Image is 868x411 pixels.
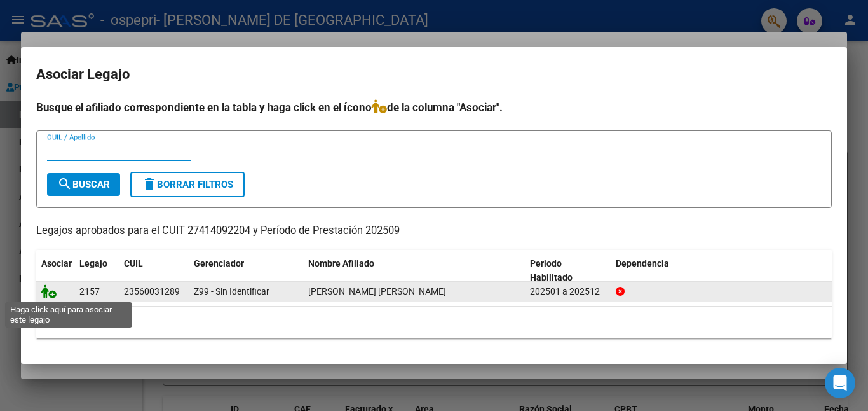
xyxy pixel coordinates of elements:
div: 1 registros [36,307,832,338]
button: Buscar [47,173,120,196]
div: 23560031289 [124,284,180,299]
button: Borrar Filtros [130,172,245,197]
datatable-header-cell: Asociar [36,250,74,292]
span: CARDOZO JOSE VALENTINO [308,286,446,296]
span: Z99 - Sin Identificar [194,286,269,296]
span: 2157 [79,286,100,296]
span: Legajo [79,258,107,268]
h2: Asociar Legajo [36,62,832,87]
span: CUIL [124,258,143,268]
datatable-header-cell: Gerenciador [189,250,303,292]
div: Open Intercom Messenger [825,368,855,398]
mat-icon: search [57,176,72,192]
span: Periodo Habilitado [530,258,573,283]
span: Borrar Filtros [142,179,233,190]
span: Nombre Afiliado [308,258,374,268]
mat-icon: delete [142,176,157,192]
datatable-header-cell: Dependencia [611,250,832,292]
h4: Busque el afiliado correspondiente en la tabla y haga click en el ícono de la columna "Asociar". [36,99,832,116]
div: 202501 a 202512 [530,284,606,299]
span: Gerenciador [194,258,244,268]
span: Buscar [57,179,110,190]
p: Legajos aprobados para el CUIT 27414092204 y Período de Prestación 202509 [36,223,832,239]
datatable-header-cell: CUIL [119,250,189,292]
datatable-header-cell: Legajo [74,250,119,292]
span: Asociar [41,258,72,268]
datatable-header-cell: Periodo Habilitado [525,250,611,292]
span: Dependencia [616,258,669,268]
datatable-header-cell: Nombre Afiliado [303,250,525,292]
